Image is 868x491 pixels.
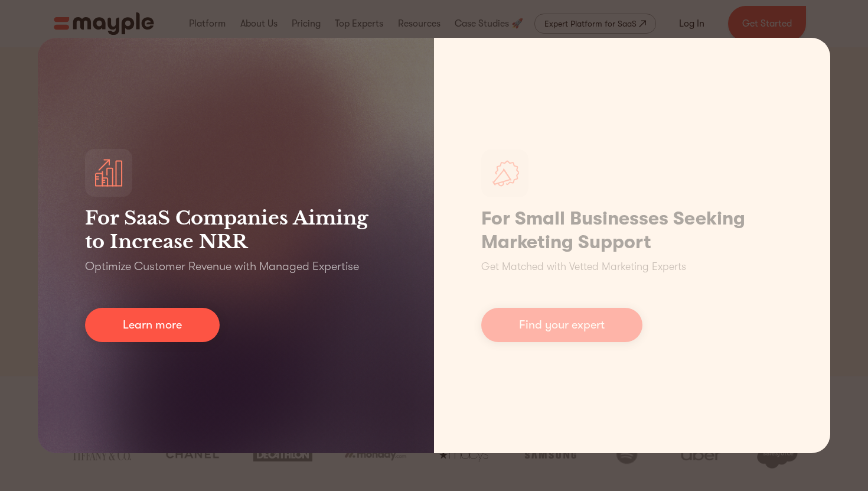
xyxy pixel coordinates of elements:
[481,259,686,275] p: Get Matched with Vetted Marketing Experts
[85,308,220,342] a: Learn more
[85,206,387,253] h3: For SaaS Companies Aiming to Increase NRR
[481,207,783,254] h1: For Small Businesses Seeking Marketing Support
[481,308,642,342] a: Find your expert
[85,258,359,275] p: Optimize Customer Revenue with Managed Expertise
